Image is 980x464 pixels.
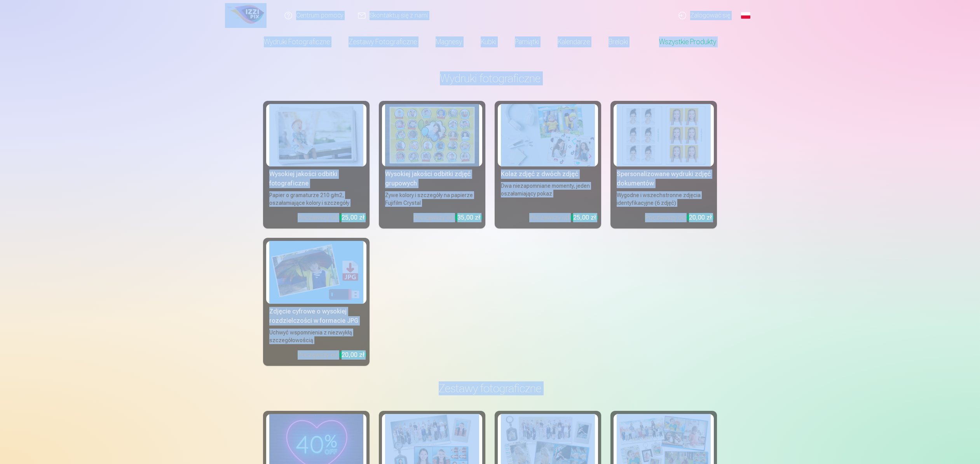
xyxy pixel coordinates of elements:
[548,31,599,53] a: Kalendarze
[571,213,598,222] div: 25,00 zł
[687,213,714,222] div: 20,00 zł
[637,31,725,53] a: Wszystkie produkty
[298,350,366,360] div: Począwszy od
[266,307,366,325] div: Zdjęcie cyfrowe o wysokiej rozdzielczości w formacie JPG
[614,170,714,188] div: Spersonalizowane wydruki zdjęć dokumentów
[529,213,598,222] div: Począwszy od
[455,213,482,222] div: 35,00 zł
[610,101,717,229] a: Spersonalizowane wydruki zdjęć dokumentówSpersonalizowane wydruki zdjęć dokumentówWygodne i wszec...
[266,191,366,207] div: Papier o gramaturze 210 g/m2, oszałamiające kolory i szczegóły
[382,170,482,188] div: Wysokiej jakości odbitki zdjęć grupowych
[263,238,370,365] a: Zdjęcie cyfrowe o wysokiej rozdzielczości w formacie JPGZdjęcie cyfrowe o wysokiej rozdzielczości...
[471,31,506,53] a: Kubki
[498,170,598,179] div: Kolaż zdjęć z dwóch zdjęć
[266,170,366,188] div: Wysokiej jakości odbitki fotograficzne
[263,101,370,229] a: Wysokiej jakości odbitki fotograficzneWysokiej jakości odbitki fotograficznePapier o gramaturze 2...
[269,71,711,85] h3: Wydruki fotograficzne
[269,104,363,166] img: Wysokiej jakości odbitki fotograficzne
[225,3,267,28] img: /p1
[339,31,426,53] a: Zestawy fotograficzne
[501,104,595,166] img: Kolaż zdjęć z dwóch zdjęć
[495,101,601,229] a: Kolaż zdjęć z dwóch zdjęćKolaż zdjęć z dwóch zdjęćDwa niezapomniane momenty, jeden oszałamiający ...
[255,31,339,53] a: Wydruki fotograficzne
[498,182,598,207] div: Dwa niezapomniane momenty, jeden oszałamiający pokaz
[269,381,711,395] h3: Zestawy fotograficzne
[339,350,366,359] div: 20,00 zł
[339,213,366,222] div: 25,00 zł
[298,213,366,222] div: Począwszy od
[614,191,714,207] div: Wygodne i wszechstronne zdjęcia identyfikacyjne (6 zdjęć)
[266,329,366,344] div: Uchwyć wspomnienia z niezwykłą szczegółowością
[385,104,479,166] img: Wysokiej jakości odbitki zdjęć grupowych
[382,191,482,207] div: Żywe kolory i szczegóły na papierze Fujifilm Crystal
[599,31,637,53] a: Breloki
[426,31,471,53] a: Magnesy
[645,213,714,222] div: Począwszy od
[617,104,711,166] img: Spersonalizowane wydruki zdjęć dokumentów
[269,241,363,303] img: Zdjęcie cyfrowe o wysokiej rozdzielczości w formacie JPG
[413,213,482,222] div: Począwszy od
[506,31,548,53] a: Pamiątki
[379,101,485,229] a: Wysokiej jakości odbitki zdjęć grupowychWysokiej jakości odbitki zdjęć grupowychŻywe kolory i szc...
